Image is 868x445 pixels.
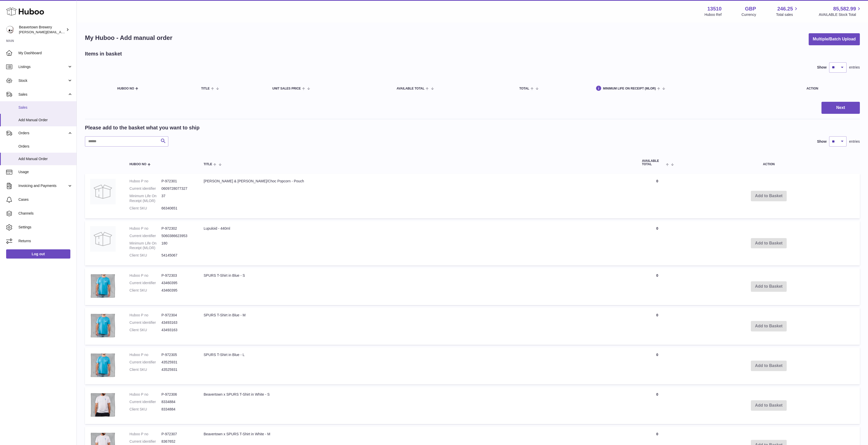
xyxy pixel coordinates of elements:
[161,320,193,325] dd: 43493163
[707,5,722,12] strong: 13510
[161,194,193,203] dd: 37
[6,249,70,259] a: Log out
[6,26,14,34] img: Matthew.McCormack@beavertownbrewery.co.uk
[161,206,193,211] dd: 66340651
[819,12,862,17] span: AVAILABLE Stock Total
[129,313,161,318] dt: Huboo P no
[129,407,161,412] dt: Client SKU
[85,34,172,42] h1: My Huboo - Add manual order
[129,186,161,191] dt: Current identifier
[161,360,193,365] dd: 43525931
[161,392,193,397] dd: P-972306
[129,320,161,325] dt: Current identifier
[161,399,193,404] dd: 8334884
[809,33,860,45] button: Multiple/Batch Upload
[642,159,665,166] span: AVAILABLE Total
[199,174,637,218] td: [PERSON_NAME] & [PERSON_NAME]/Choc Popcorn - Pouch
[204,163,212,166] span: Title
[90,352,116,378] img: SPURS T-Shirt in Blue - L
[199,308,637,345] td: SPURS T-Shirt in Blue - M
[18,157,73,161] span: Add Manual Order
[519,87,529,90] span: Total
[161,186,193,191] dd: 0609728077327
[129,206,161,211] dt: Client SKU
[18,197,73,202] span: Cases
[833,5,856,12] span: 85,582.99
[90,179,116,204] img: Joe & Sephs Caramel/Choc Popcorn - Pouch
[18,225,73,230] span: Settings
[129,367,161,372] dt: Client SKU
[161,241,193,251] dd: 180
[776,12,799,17] span: Total sales
[129,281,161,285] dt: Current identifier
[18,105,73,110] span: Sales
[129,439,161,444] dt: Current identifier
[201,87,210,90] span: Title
[161,273,193,278] dd: P-972303
[129,288,161,293] dt: Client SKU
[161,407,193,412] dd: 8334884
[397,87,424,90] span: AVAILABLE Total
[18,51,73,55] span: My Dashboard
[129,253,161,258] dt: Client SKU
[129,179,161,184] dt: Huboo P no
[637,347,678,384] td: 0
[90,226,116,252] img: Lupuloid - 440ml
[161,253,193,258] dd: 54145067
[637,174,678,218] td: 0
[161,367,193,372] dd: 43525931
[199,347,637,384] td: SPURS T-Shirt in Blue - L
[129,233,161,238] dt: Current identifier
[637,308,678,345] td: 0
[90,392,116,418] img: Beavertown x SPURS T-Shirt in White - S
[161,432,193,437] dd: P-972307
[161,439,193,444] dd: 8367652
[161,179,193,184] dd: P-972301
[19,30,130,34] span: [PERSON_NAME][EMAIL_ADDRESS][PERSON_NAME][DOMAIN_NAME]
[129,273,161,278] dt: Huboo P no
[18,118,73,123] span: Add Manual Order
[129,352,161,357] dt: Huboo P no
[603,87,656,90] span: Minimum Life On Receipt (MLOR)
[18,144,73,149] span: Orders
[18,211,73,216] span: Channels
[117,87,134,90] span: Huboo no
[637,387,678,424] td: 0
[806,87,855,90] div: Action
[129,194,161,203] dt: Minimum Life On Receipt (MLOR)
[161,288,193,293] dd: 43460395
[18,92,67,97] span: Sales
[821,102,860,114] button: Next
[18,183,67,188] span: Invoicing and Payments
[129,328,161,332] dt: Client SKU
[18,64,67,69] span: Listings
[90,313,116,338] img: SPURS T-Shirt in Blue - M
[819,5,862,17] a: 85,582.99 AVAILABLE Stock Total
[199,387,637,424] td: Beavertown x SPURS T-Shirt in White - S
[776,5,799,17] a: 246.25 Total sales
[637,268,678,305] td: 0
[129,392,161,397] dt: Huboo P no
[777,5,793,12] span: 246.25
[129,163,146,166] span: Huboo no
[745,5,756,12] strong: GBP
[817,65,827,70] label: Show
[129,226,161,231] dt: Huboo P no
[849,139,860,144] span: entries
[18,170,73,174] span: Usage
[161,313,193,318] dd: P-972304
[129,399,161,404] dt: Current identifier
[161,233,193,238] dd: 5060386623953
[129,360,161,365] dt: Current identifier
[85,124,200,131] h2: Please add to the basket what you want to ship
[705,12,722,17] div: Huboo Ref
[199,268,637,305] td: SPURS T-Shirt in Blue - S
[129,241,161,251] dt: Minimum Life On Receipt (MLOR)
[272,87,301,90] span: Unit Sales Price
[19,25,65,35] div: Beavertown Brewery
[18,78,67,83] span: Stock
[85,50,122,57] h2: Items in basket
[678,154,860,171] th: Action
[637,221,678,265] td: 0
[129,432,161,437] dt: Huboo P no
